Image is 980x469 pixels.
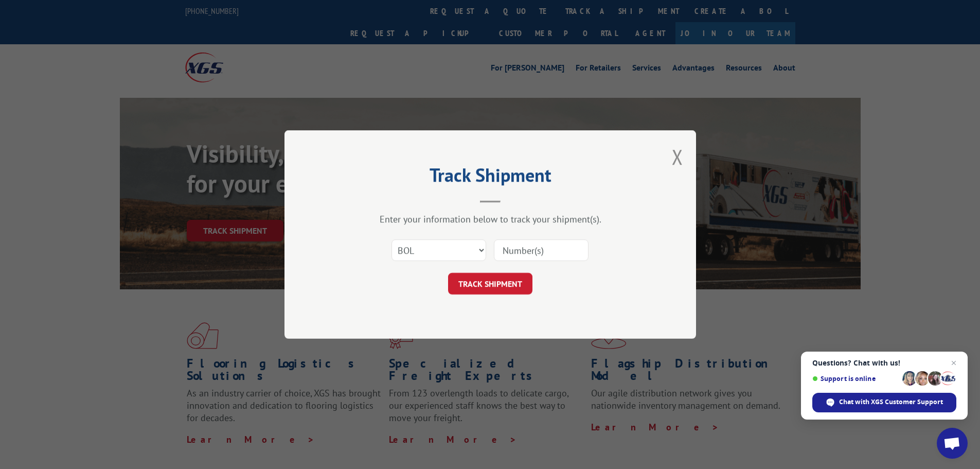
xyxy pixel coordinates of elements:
a: Open chat [937,428,968,459]
button: Close modal [672,143,683,170]
button: TRACK SHIPMENT [448,273,532,294]
h2: Track Shipment [336,168,645,187]
div: Enter your information below to track your shipment(s). [336,213,645,225]
span: Questions? Chat with us! [812,359,956,367]
span: Chat with XGS Customer Support [839,397,943,407]
input: Number(s) [494,239,589,261]
span: Support is online [812,375,899,383]
span: Chat with XGS Customer Support [812,393,956,412]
